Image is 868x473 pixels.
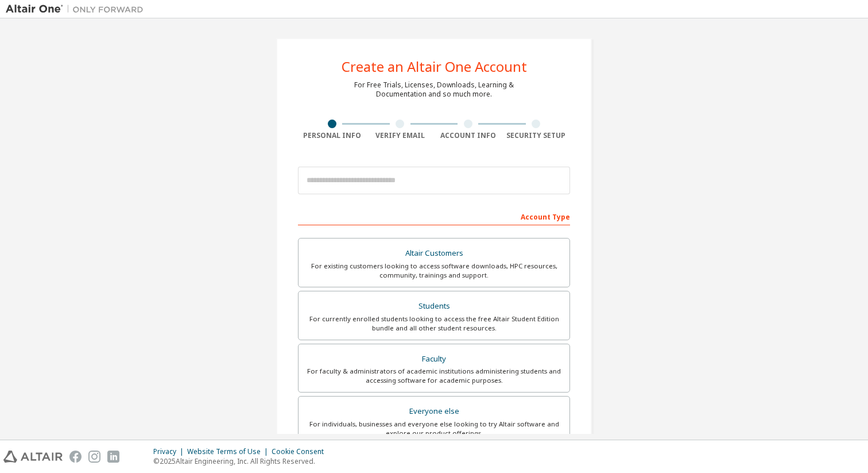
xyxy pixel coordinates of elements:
[6,3,149,15] img: Altair One
[305,245,563,262] div: Altair Customers
[305,403,563,420] div: Everyone else
[88,451,100,463] img: instagram.svg
[107,451,119,463] img: linkedin.svg
[305,420,563,438] div: For individuals, businesses and everyone else looking to try Altair software and explore our prod...
[305,314,563,333] div: For currently enrolled students looking to access the free Altair Student Edition bundle and all ...
[187,447,272,456] div: Website Terms of Use
[272,447,331,456] div: Cookie Consent
[298,131,366,140] div: Personal Info
[3,451,63,463] img: altair_logo.svg
[69,451,82,463] img: facebook.svg
[305,262,563,280] div: For existing customers looking to access software downloads, HPC resources, community, trainings ...
[342,60,527,74] div: Create an Altair One Account
[305,298,563,314] div: Students
[354,80,514,99] div: For Free Trials, Licenses, Downloads, Learning & Documentation and so much more.
[305,367,563,385] div: For faculty & administrators of academic institutions administering students and accessing softwa...
[366,131,435,140] div: Verify Email
[502,131,571,140] div: Security Setup
[298,207,570,225] div: Account Type
[434,131,502,140] div: Account Info
[305,351,563,367] div: Faculty
[153,447,187,456] div: Privacy
[153,456,331,466] p: © 2025 Altair Engineering, Inc. All Rights Reserved.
